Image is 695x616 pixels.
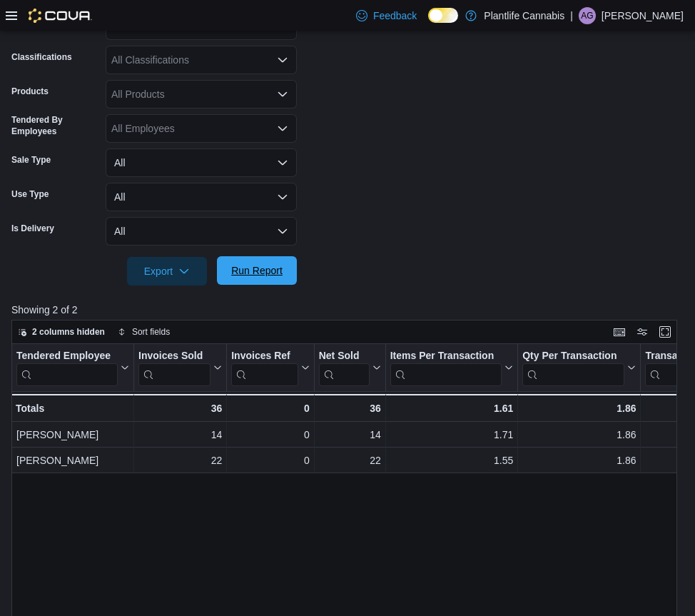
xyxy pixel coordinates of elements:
button: Invoices Sold [138,350,222,386]
button: Export [127,257,207,286]
div: Items Per Transaction [390,350,502,363]
label: Classifications [11,51,72,63]
button: All [106,217,297,246]
button: Qty Per Transaction [522,350,636,386]
div: 14 [319,426,381,443]
p: Showing 2 of 2 [11,303,684,317]
button: Open list of options [277,123,288,134]
div: Net Sold [319,350,370,363]
button: Open list of options [277,89,288,100]
button: Open list of options [277,54,288,66]
button: Tendered Employee [16,350,129,386]
button: Run Report [217,256,297,285]
span: Sort fields [132,326,170,338]
label: Use Type [11,188,49,200]
label: Sale Type [11,154,51,166]
span: Feedback [373,9,417,23]
label: Is Delivery [11,223,54,234]
div: 1.86 [522,400,636,417]
button: 2 columns hidden [12,323,111,340]
span: AG [581,7,593,24]
div: 0 [231,452,309,469]
button: Net Sold [319,350,381,386]
button: Enter fullscreen [656,323,674,340]
div: 0 [231,400,309,417]
div: 1.55 [390,452,514,469]
div: Totals [16,400,129,417]
div: 36 [138,400,222,417]
div: 22 [138,452,222,469]
span: 2 columns hidden [32,326,105,338]
p: [PERSON_NAME] [602,7,684,24]
label: Tendered By Employees [11,114,100,137]
div: 36 [319,400,381,417]
div: Invoices Ref [231,350,298,386]
button: All [106,148,297,177]
div: 14 [138,426,222,443]
div: Ashley Godkin [579,7,596,24]
div: [PERSON_NAME] [16,452,129,469]
p: Plantlife Cannabis [484,7,564,24]
button: Invoices Ref [231,350,309,386]
div: Invoices Sold [138,350,210,363]
button: All [106,183,297,211]
span: Run Report [231,263,283,278]
img: Cova [29,9,92,23]
button: Items Per Transaction [390,350,514,386]
div: Qty Per Transaction [522,350,624,363]
div: 1.86 [522,426,636,443]
div: [PERSON_NAME] [16,426,129,443]
p: | [570,7,573,24]
span: Export [136,257,198,286]
div: Invoices Ref [231,350,298,363]
button: Display options [634,323,651,340]
input: Dark Mode [428,8,458,23]
div: 1.61 [390,400,514,417]
div: Invoices Sold [138,350,210,386]
button: Keyboard shortcuts [611,323,628,340]
a: Feedback [350,1,422,30]
div: Items Per Transaction [390,350,502,386]
div: 1.86 [522,452,636,469]
button: Sort fields [112,323,176,340]
div: Qty Per Transaction [522,350,624,386]
div: 1.71 [390,426,514,443]
div: 22 [319,452,381,469]
div: Net Sold [319,350,370,386]
div: Tendered Employee [16,350,118,363]
div: Tendered Employee [16,350,118,386]
label: Products [11,86,49,97]
div: 0 [231,426,309,443]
